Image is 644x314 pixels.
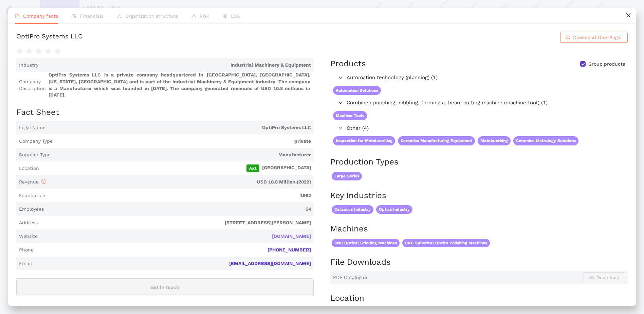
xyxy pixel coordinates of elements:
span: star [16,48,23,55]
span: right [338,101,343,105]
span: CNC Optical Grinding Machines [332,239,400,247]
span: private [55,138,311,145]
span: Financials [80,13,104,19]
span: Ceramics Manufacturing Equipment [398,136,475,145]
span: ESG [231,13,240,19]
button: cloud-downloadDownload One-Pager [560,32,628,43]
div: OptiPro Systems LLC [16,32,82,43]
span: 1982 [48,192,311,199]
span: USD 10.8 Million (2022) [49,179,311,186]
h2: Key Industries [330,190,628,202]
span: info-circle [41,179,46,184]
span: Machine Tools [333,111,367,120]
span: [STREET_ADDRESS][PERSON_NAME] [40,220,311,226]
span: Company Description [19,78,46,92]
span: Industry [19,62,38,69]
span: star [35,48,42,55]
span: Inspection for Metalworking [333,136,395,145]
h2: Fact Sheet [16,107,314,118]
span: Other (4) [347,124,578,133]
span: star [54,48,61,55]
span: Optics Industry [376,205,412,214]
span: Automation Solutions [333,86,381,95]
h2: Location [330,293,628,304]
span: Download One-Pager [573,34,622,41]
span: Organization structure [125,13,178,19]
span: Aa1 [246,164,259,172]
span: Phone [19,247,34,254]
span: Risk [200,13,209,19]
span: Foundation [19,192,45,199]
span: Metalworking [478,136,511,145]
span: fund-view [72,14,76,18]
span: right [338,126,343,130]
span: Ceramics Metrology Solutions [513,136,578,145]
span: Legal Name [19,124,45,131]
h2: Machines [330,223,628,235]
span: Manufacturer [53,152,311,158]
span: Large Series [332,172,362,180]
span: apartment [117,14,122,18]
span: PDF Catalogue [333,274,367,281]
h2: Production Types [330,156,628,168]
span: Location [19,165,39,172]
span: [GEOGRAPHIC_DATA] [42,164,311,172]
span: Company Type [19,138,53,145]
span: Website [19,233,38,240]
div: Combined punching, nibbling, forming a. beam cutting machine (machine tool) (1) [330,98,581,108]
span: warning [191,14,196,18]
span: eye [223,14,227,18]
div: Other (4) [330,123,581,134]
span: Ceramics Industry [332,205,373,214]
div: Automation technology (planning) (1) [330,72,581,83]
span: close [626,13,631,18]
div: Products [330,58,366,70]
span: OptiPro Systems LLC [48,124,311,131]
span: Group products [586,61,628,68]
span: Industrial Machinery & Equipment [41,62,311,69]
span: star [26,48,33,55]
span: cloud-download [566,35,570,40]
span: Automation technology (planning) (1) [347,74,578,82]
span: right [338,75,343,80]
span: Address [19,220,38,226]
h2: File Downloads [330,257,628,268]
span: Combined punching, nibbling, forming a. beam cutting machine (machine tool) (1) [347,99,578,107]
span: OptiPro Systems LLC is a private company headquartered in [GEOGRAPHIC_DATA], [GEOGRAPHIC_DATA], [... [49,72,311,98]
span: Employees [19,206,44,213]
span: Company facts [23,13,58,19]
span: 54 [47,206,311,213]
span: Supplier Type [19,152,51,158]
button: close [621,8,636,23]
span: Email [19,260,32,267]
span: CNC Spherical Optics Polishing Machines [402,239,490,247]
span: Revenue [19,179,46,185]
span: star [45,48,52,55]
